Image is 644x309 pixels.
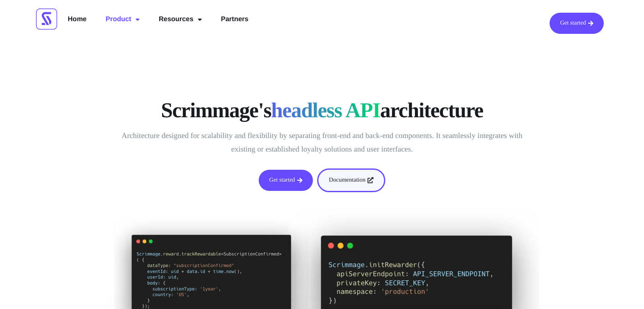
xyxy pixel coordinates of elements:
a: Partners [215,13,255,26]
span: headless API [271,97,380,123]
nav: Menu [61,13,255,26]
a: Resources [152,13,208,26]
p: Architecture designed for scalability and flexibility by separating front-end and back-end compon... [115,129,530,156]
img: Scrimmage Square Icon Logo [36,8,57,30]
a: Home [61,13,93,26]
a: Product [100,13,146,26]
a: Documentation [317,168,385,192]
a: Get started [259,170,313,191]
a: Get started [550,13,604,34]
span: Documentation [329,177,365,183]
span: Get started [560,20,586,26]
h1: Scrimmage's architecture [115,97,530,123]
span: Get started [269,177,295,183]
